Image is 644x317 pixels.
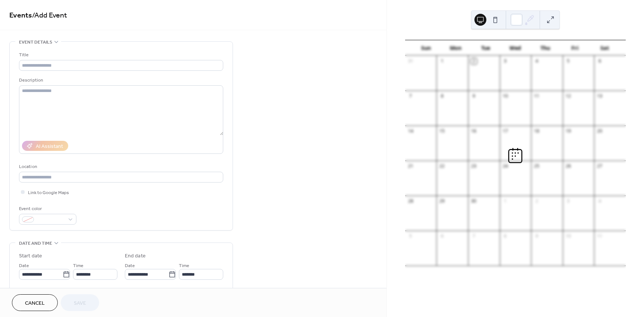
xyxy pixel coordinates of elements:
div: 4 [597,198,603,205]
div: 13 [597,93,603,99]
div: Wed [501,40,530,56]
span: Time [179,262,189,270]
div: Sun [411,40,441,56]
div: Start date [19,252,42,260]
div: Title [19,51,222,59]
div: 28 [407,198,414,205]
div: 11 [534,93,540,99]
div: 7 [471,233,477,240]
div: 10 [565,233,571,240]
div: 3 [565,198,571,205]
div: 22 [439,163,445,169]
div: Location [19,163,222,171]
span: / Add Event [32,8,67,23]
span: Cancel [25,299,45,307]
div: 11 [597,233,603,240]
span: Link to Google Maps [28,189,69,197]
div: 30 [471,198,477,205]
div: 2 [534,198,540,205]
div: 8 [439,93,445,99]
span: Date [19,262,29,270]
div: 8 [502,233,508,240]
a: Events [9,8,32,23]
div: Mon [441,40,471,56]
div: 3 [502,58,508,64]
div: 18 [534,128,540,134]
div: 10 [502,93,508,99]
div: 6 [597,58,603,64]
div: 23 [471,163,477,169]
div: 7 [407,93,414,99]
div: 20 [597,128,603,134]
div: Fri [560,40,590,56]
div: Event color [19,205,75,213]
div: 9 [534,233,540,240]
span: Date [125,262,135,270]
div: 16 [471,128,477,134]
div: End date [125,252,146,260]
div: 19 [565,128,571,134]
div: 4 [534,58,540,64]
div: 2 [471,58,477,64]
div: Tue [471,40,501,56]
div: 1 [502,198,508,205]
div: 21 [407,163,414,169]
div: 26 [565,163,571,169]
div: 27 [597,163,603,169]
div: 24 [502,163,508,169]
button: Cancel [12,294,58,311]
span: Time [73,262,83,270]
span: Event details [19,38,52,46]
div: 25 [534,163,540,169]
div: 5 [565,58,571,64]
div: Sat [590,40,620,56]
div: 15 [439,128,445,134]
div: Description [19,76,222,84]
div: 9 [471,93,477,99]
div: 1 [439,58,445,64]
div: Thu [530,40,560,56]
div: 12 [565,93,571,99]
div: 6 [439,233,445,240]
div: 31 [407,58,414,64]
span: Date and time [19,240,52,247]
div: 5 [407,233,414,240]
div: 17 [502,128,508,134]
div: 29 [439,198,445,205]
div: 14 [407,128,414,134]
